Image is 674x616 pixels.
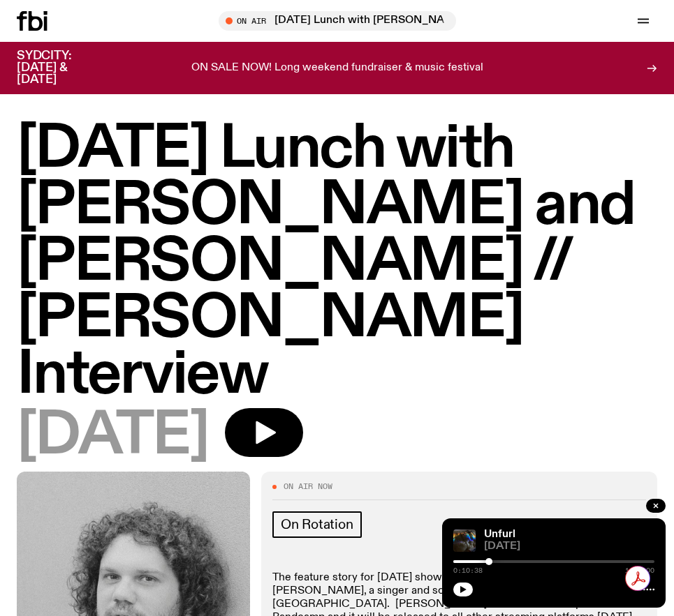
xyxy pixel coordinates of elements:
span: On Air Now [284,483,332,490]
h1: [DATE] Lunch with [PERSON_NAME] and [PERSON_NAME] // [PERSON_NAME] Interview [17,121,657,404]
p: ON SALE NOW! Long weekend fundraiser & music festival [191,62,483,75]
span: [DATE] [484,541,654,552]
span: [DATE] [17,408,208,465]
a: Unfurl [484,529,515,540]
a: On Rotation [272,511,362,538]
span: 0:10:38 [453,567,483,574]
h3: SYDCITY: [DATE] & [DATE] [17,50,106,86]
img: A piece of fabric is pierced by sewing pins with different coloured heads, a rainbow light is cas... [453,529,476,552]
span: On Rotation [281,517,353,532]
button: On Air[DATE] Lunch with [PERSON_NAME] and [PERSON_NAME] // [PERSON_NAME] Interview [219,11,456,31]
